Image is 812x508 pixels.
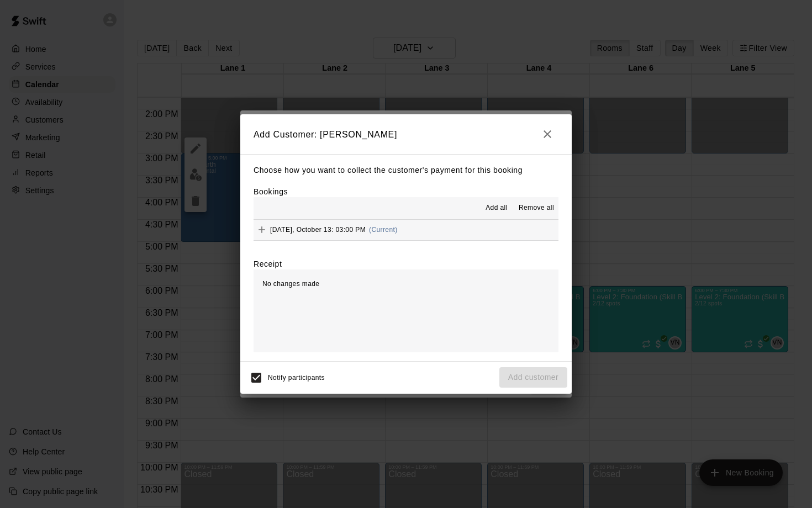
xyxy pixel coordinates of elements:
span: No changes made [262,280,319,288]
button: Add all [479,199,514,217]
button: Remove all [514,199,558,217]
label: Receipt [254,258,282,269]
span: Add all [486,203,508,214]
span: Add [254,225,270,234]
h2: Add Customer: [PERSON_NAME] [240,114,572,154]
label: Bookings [254,187,288,196]
button: Add[DATE], October 13: 03:00 PM(Current) [254,220,558,240]
p: Choose how you want to collect the customer's payment for this booking [254,163,558,177]
span: Remove all [519,203,554,214]
span: [DATE], October 13: 03:00 PM [270,226,366,234]
span: (Current) [369,226,398,234]
span: Notify participants [268,374,325,382]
